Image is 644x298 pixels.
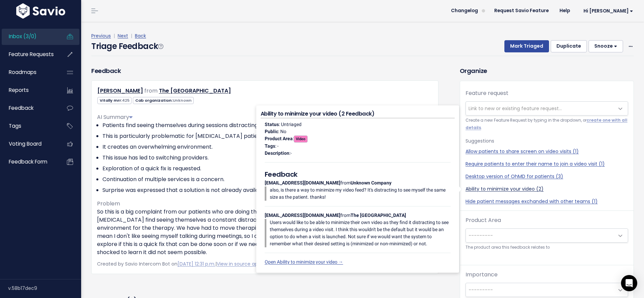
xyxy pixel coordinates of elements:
li: Patients find seeing themselves during sessions distracting. [102,121,433,129]
p: So this is a big complaint from our patients who are doing therapy sessions with providers and fo... [97,208,433,256]
span: | [129,32,134,39]
strong: Status [265,122,279,127]
span: Changelog [451,8,478,13]
button: Mark Triaged [504,40,549,52]
button: Duplicate [551,40,587,52]
span: Video [294,135,308,143]
label: Feature request [466,89,508,97]
span: Feedback [9,104,33,111]
a: Allow patients to share screen on video visits (1) [466,148,628,155]
span: --------- [469,232,493,239]
span: from [144,87,158,95]
li: Continuation of multiple services is a concern. [102,175,433,183]
strong: Description [265,150,289,156]
a: create one with all details [466,118,627,130]
p: Users would like to be able to minimize their own video as they find it distracting to see themse... [270,219,451,247]
a: Help [554,6,575,16]
span: Unknown [173,98,192,103]
strong: The [GEOGRAPHIC_DATA] [351,213,406,218]
span: --------- [469,287,493,293]
span: Created by Savio Intercom Bot on | [97,260,266,267]
a: Reports [2,82,56,98]
span: Cab organization: [133,97,194,104]
li: Exploration of a quick fix is requested. [102,165,433,173]
strong: Product Area [265,136,293,141]
img: logo-white.9d6f32f41409.svg [15,3,67,19]
a: Tags [2,118,56,134]
small: The product area this feedback relates to [466,244,628,251]
li: Surprise was expressed that a solution is not already available. [102,186,433,194]
span: Hi [PERSON_NAME] [583,8,633,14]
strong: [EMAIL_ADDRESS][DOMAIN_NAME] [265,213,340,218]
li: This issue has led to switching providers. [102,154,433,162]
span: Voting Board [9,140,42,147]
a: View in source app [217,260,266,267]
li: It creates an overwhelming environment. [102,143,433,151]
a: Request Savio Feature [489,6,554,16]
h5: Feedback [265,169,451,179]
a: Require patients to enter their name to join a video visit (1) [466,160,628,168]
a: Feedback form [2,154,56,170]
span: | [112,32,116,39]
a: Hide patient messages exchanded with other teams (1) [466,198,628,205]
a: Inbox (3/0) [2,29,56,44]
p: Suggestions [466,137,628,145]
a: Desktop version of OhMD for patients (3) [466,173,628,180]
a: The [GEOGRAPHIC_DATA] [159,87,231,95]
a: Feedback [2,100,56,116]
span: Inbox (3/0) [9,33,37,40]
span: Vitally mrr: [97,97,132,104]
a: Ability to minimize your video (2) [466,185,628,193]
small: Create a new Feature Request by typing in the dropdown, or . [466,117,628,131]
a: Next [118,32,128,39]
a: Hi [PERSON_NAME] [575,6,639,16]
h4: Triage Feedback [91,40,163,52]
a: Voting Board [2,136,56,152]
div: v.58b17dec9 [8,279,81,297]
div: Open Intercom Messenger [621,275,637,291]
a: [DATE] 12:31 p.m. [177,260,215,267]
strong: Tags [265,143,275,149]
a: Back [135,32,146,39]
p: also, is there a way to minimize my video feed? It's distracting to see myself the same size as t... [270,187,451,201]
li: This is particularly problematic for [MEDICAL_DATA] patients. [102,132,433,140]
h4: Ability to minimize your video (2 Feedback) [261,110,455,118]
strong: Unknown Company [351,180,391,185]
strong: [EMAIL_ADDRESS][DOMAIN_NAME] [265,180,340,185]
span: Feedback form [9,158,47,165]
a: Roadmaps [2,65,56,80]
a: [PERSON_NAME] [97,87,143,95]
span: Link to new or existing feature request... [469,105,562,112]
span: Roadmaps [9,69,37,76]
a: Open Ability to minimize your video → [265,259,343,265]
div: : Untriaged : No : : - : from from [261,118,455,268]
span: Feature Requests [9,51,54,58]
strong: Public [265,129,278,134]
h3: Organize [460,66,634,75]
span: - [290,150,292,156]
label: Importance [466,271,498,279]
h3: Feedback [91,66,121,75]
span: 425 [122,98,129,103]
span: AI Summary [97,113,133,121]
span: Problem [97,200,120,207]
span: Reports [9,86,29,94]
label: Product Area [466,216,501,224]
button: Snooze [589,40,623,52]
a: Feature Requests [2,47,56,62]
a: Previous [91,32,111,39]
span: Tags [9,122,21,129]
